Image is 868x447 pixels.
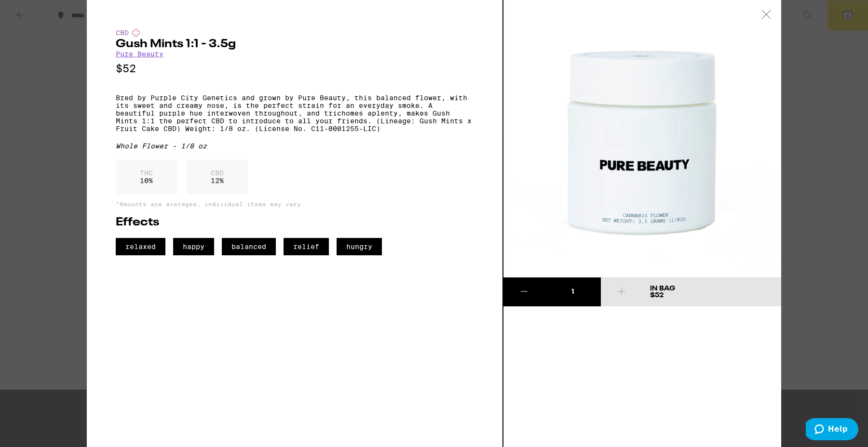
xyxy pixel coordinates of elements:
[116,50,163,58] a: Pure Beauty
[650,292,664,299] span: $52
[337,238,382,255] span: hungry
[187,159,248,194] div: 12 %
[116,29,474,37] div: CBD
[806,418,858,442] iframe: Opens a widget where you can find more information
[116,201,474,207] p: *Amounts are averages, individual items may vary.
[116,238,165,255] span: relaxed
[650,285,675,292] div: In Bag
[116,39,474,50] h2: Gush Mints 1:1 - 3.5g
[222,238,276,255] span: balanced
[211,169,224,177] p: CBD
[545,287,600,297] div: 1
[116,159,177,194] div: 10 %
[116,63,474,75] p: $52
[132,29,140,37] img: cbdColor.svg
[642,277,781,306] button: In Bag$52
[140,169,153,177] p: THC
[116,142,474,150] div: Whole Flower - 1/8 oz
[116,217,474,228] h2: Effects
[173,238,214,255] span: happy
[284,238,329,255] span: relief
[116,94,474,132] p: Bred by Purple City Genetics and grown by Pure Beauty, this balanced flower, with its sweet and c...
